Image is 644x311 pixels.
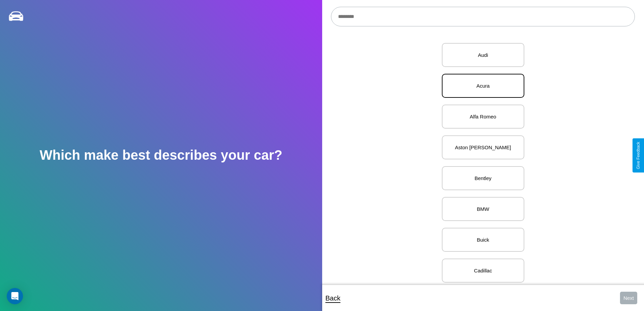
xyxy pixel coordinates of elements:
p: Bentley [449,174,517,183]
div: Open Intercom Messenger [7,288,23,304]
p: Cadillac [449,266,517,275]
p: Aston [PERSON_NAME] [449,143,517,152]
p: BMW [449,204,517,214]
p: Audi [449,50,517,60]
button: Next [620,292,637,304]
h2: Which make best describes your car? [40,148,282,163]
p: Buick [449,235,517,244]
p: Back [326,292,340,304]
div: Give Feedback [636,142,641,169]
p: Alfa Romeo [449,112,517,121]
p: Acura [449,81,517,90]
